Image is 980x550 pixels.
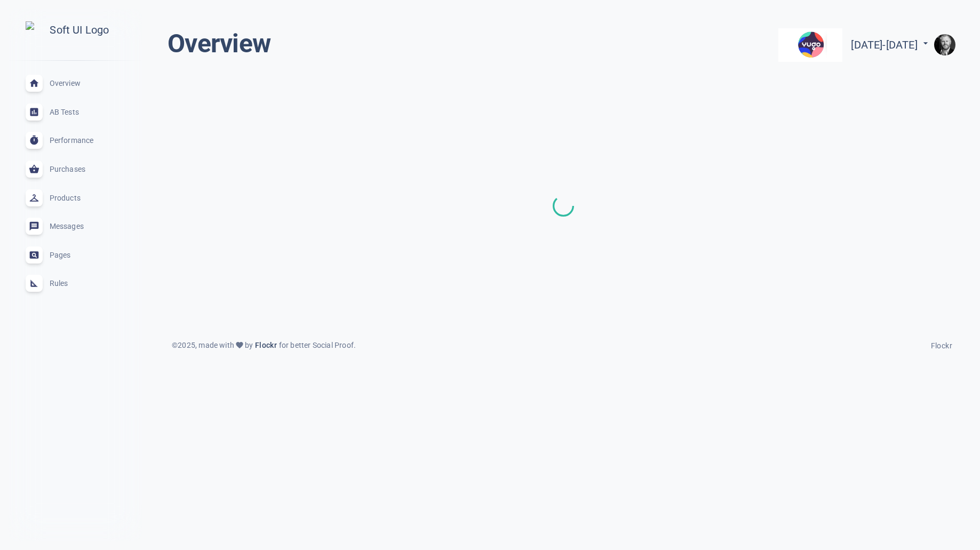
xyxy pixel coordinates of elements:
div: © 2025 , made with by for better Social Proof. [165,339,362,352]
a: Messages [9,212,142,241]
span: [DATE] - [DATE] [851,38,931,51]
a: Flockr [253,339,278,352]
a: Purchases [9,155,142,184]
img: e9922e3fc00dd5316fa4c56e6d75935f [934,34,955,55]
h1: Overview [168,28,270,60]
span: Flockr [253,341,278,349]
a: Products [9,184,142,212]
span: Flockr [931,341,952,350]
a: AB Tests [9,98,142,126]
span: favorite [235,341,244,349]
img: yugo [778,28,842,62]
img: Soft UI Logo [26,21,125,39]
a: Pages [9,241,142,269]
a: Rules [9,269,142,298]
a: Overview [9,69,142,98]
a: Performance [9,126,142,155]
a: Flockr [931,338,952,351]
